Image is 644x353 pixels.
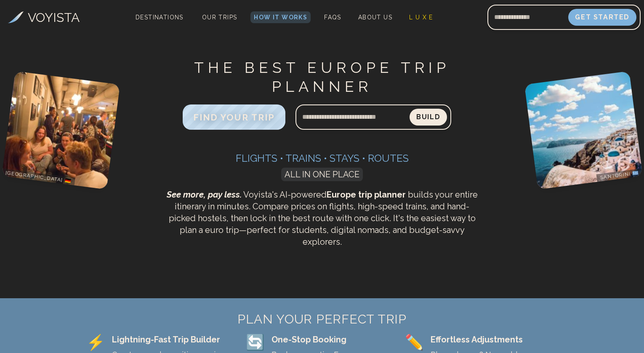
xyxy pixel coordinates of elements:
[324,14,341,21] span: FAQs
[165,189,480,248] p: Voyista's AI-powered builds your entire itinerary in minutes. Compare prices on flights, high-spe...
[86,312,558,327] h2: PLAN YOUR PERFECT TRIP
[281,168,363,181] span: ALL IN ONE PLACE
[2,71,120,190] img: Berlin
[410,109,447,126] button: Build
[271,334,399,345] div: One-Stop Booking
[183,114,285,122] a: FIND YOUR TRIP
[409,14,433,21] span: L U X E
[202,14,237,21] span: Our Trips
[2,168,75,185] p: [GEOGRAPHIC_DATA] 🇩🇪
[246,334,265,350] span: 🔄
[321,11,345,23] a: FAQs
[165,152,480,165] h3: Flights • Trains • Stays • Routes
[132,11,187,35] span: Destinations
[487,7,568,27] input: Email address
[8,11,24,23] img: Voyista Logo
[86,334,105,350] span: ⚡
[8,8,80,27] a: VOYISTA
[254,14,307,21] span: How It Works
[167,190,242,200] span: See more, pay less.
[568,9,636,26] button: Get Started
[358,14,392,21] span: About Us
[524,71,643,190] img: Santorini
[431,334,558,345] div: Effortless Adjustments
[193,112,275,123] span: FIND YOUR TRIP
[406,11,436,23] a: L U X E
[355,11,396,23] a: About Us
[165,58,480,96] h1: THE BEST EUROPE TRIP PLANNER
[250,11,311,23] a: How It Works
[199,11,241,23] a: Our Trips
[183,104,285,130] button: FIND YOUR TRIP
[327,190,406,200] strong: Europe trip planner
[295,107,410,127] input: Search query
[112,334,239,345] div: Lightning-Fast Trip Builder
[405,334,424,350] span: ✏️
[28,8,80,27] h3: VOYISTA
[596,168,643,182] p: Santorini 🇬🇷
